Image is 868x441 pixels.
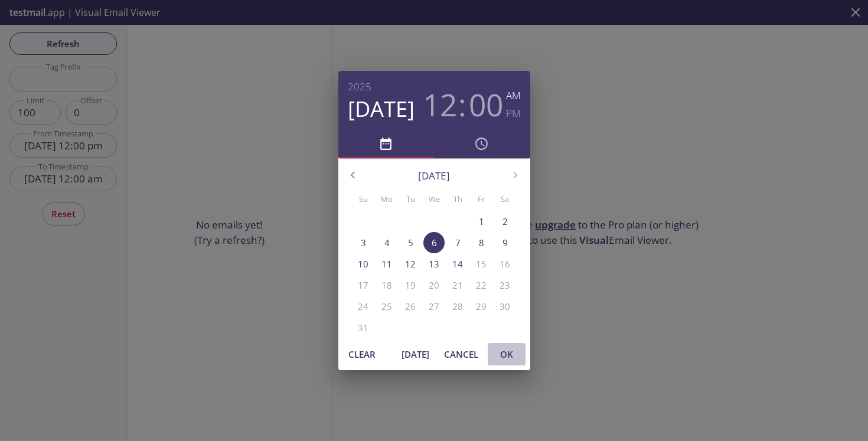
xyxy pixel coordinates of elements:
[376,253,397,275] button: 11
[479,237,484,249] p: 8
[439,343,483,365] button: Cancel
[353,193,374,205] span: Su
[400,253,421,275] button: 12
[348,347,376,362] span: Clear
[452,258,463,270] p: 14
[423,87,457,122] button: 12
[376,193,397,205] span: Mo
[429,258,439,270] p: 13
[361,237,366,249] p: 3
[348,96,415,122] button: [DATE]
[432,237,437,249] p: 6
[381,258,392,270] p: 11
[455,237,461,249] p: 7
[343,343,381,365] button: Clear
[376,232,397,253] button: 4
[405,258,416,270] p: 12
[469,87,503,122] button: 00
[447,232,468,253] button: 7
[400,232,421,253] button: 5
[479,215,484,228] p: 1
[447,253,468,275] button: 14
[358,258,368,270] p: 10
[471,211,492,232] button: 1
[348,78,371,96] button: 2025
[502,237,508,249] p: 9
[488,343,526,365] button: OK
[494,211,515,232] button: 2
[384,237,390,249] p: 4
[408,237,413,249] p: 5
[353,253,374,275] button: 10
[423,232,445,253] button: 6
[502,215,508,228] p: 2
[353,232,374,253] button: 3
[367,168,501,184] p: [DATE]
[402,347,430,362] span: [DATE]
[494,193,515,205] span: Sa
[400,193,421,205] span: Tu
[492,347,521,362] span: OK
[444,347,478,362] span: Cancel
[397,343,435,365] button: [DATE]
[506,87,521,104] button: AM
[506,104,521,122] button: PM
[423,193,445,205] span: We
[471,232,492,253] button: 8
[494,232,515,253] button: 9
[458,87,466,122] h3: :
[447,193,468,205] span: Th
[423,253,445,275] button: 13
[471,193,492,205] span: Fr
